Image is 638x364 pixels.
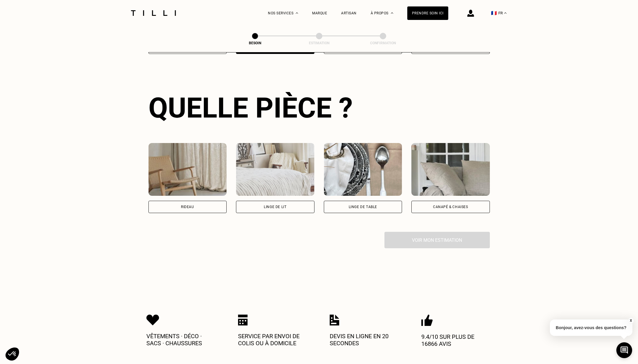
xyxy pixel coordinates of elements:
a: Artisan [341,11,357,15]
img: Menu déroulant [296,12,298,14]
p: Service par envoi de colis ou à domicile [238,333,308,347]
p: Bonjour, avez-vous des questions? [550,319,632,336]
div: Canapé & chaises [433,205,468,209]
img: Icon [146,314,159,326]
img: Logo du service de couturière Tilli [129,10,178,16]
img: Tilli retouche votre Canapé & chaises [411,143,490,196]
img: Icon [238,314,248,326]
p: Vêtements · Déco · Sacs · Chaussures [146,333,217,347]
p: Devis en ligne en 20 secondes [330,333,400,347]
a: Prendre soin ici [407,6,448,20]
div: Rideau [181,205,194,209]
img: menu déroulant [504,12,507,14]
img: Menu déroulant à propos [391,12,393,14]
a: Marque [312,11,327,15]
div: Quelle pièce ? [148,91,490,124]
img: Icon [421,314,433,326]
p: 9.4/10 sur plus de 16866 avis [421,333,492,347]
div: Confirmation [354,41,412,45]
img: Tilli retouche votre Linge de lit [236,143,314,196]
img: Tilli retouche votre Rideau [148,143,227,196]
span: 🇫🇷 [491,10,497,16]
div: Estimation [290,41,348,45]
div: Linge de lit [264,205,286,209]
div: Linge de table [349,205,377,209]
img: Tilli retouche votre Linge de table [324,143,402,196]
div: Besoin [226,41,284,45]
img: Icon [330,314,339,326]
img: icône connexion [467,10,474,17]
button: X [628,317,634,324]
